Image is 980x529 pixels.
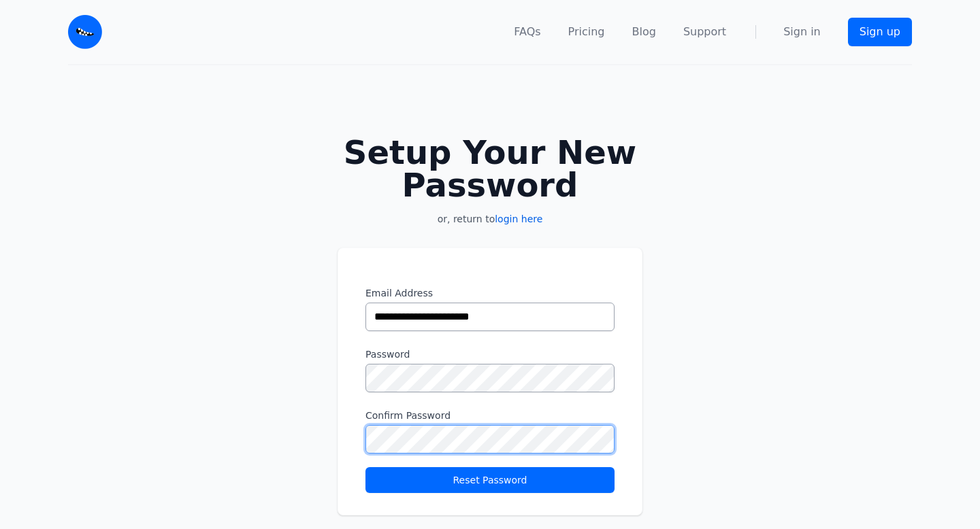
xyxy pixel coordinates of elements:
a: Support [683,24,726,40]
h2: Setup Your New Password [338,136,642,201]
a: login here [495,214,542,224]
a: Blog [632,24,656,40]
a: FAQs [514,24,540,40]
label: Confirm Password [365,409,615,422]
label: Email Address [365,286,615,300]
p: or, return to [338,212,642,226]
button: Reset Password [365,467,615,493]
a: Sign in [783,24,821,40]
a: Sign up [848,18,912,46]
a: Pricing [568,24,605,40]
label: Password [365,347,615,361]
img: Email Monster [68,15,102,49]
